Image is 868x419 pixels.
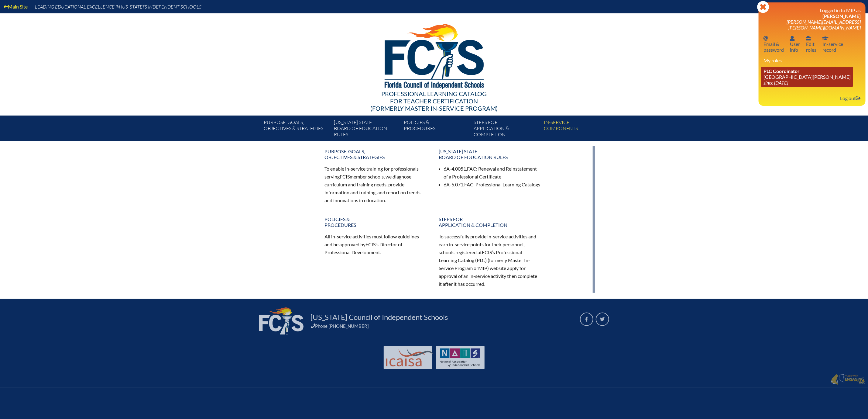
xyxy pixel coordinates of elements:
[845,377,865,385] img: Engaging - Bring it online
[541,118,611,141] a: In-servicecomponents
[763,7,861,30] h3: Logged in to MIP as
[467,166,476,171] span: FAC
[435,146,545,162] a: [US_STATE] StateBoard of Education rules
[261,118,331,141] a: Purpose, goals,objectives & strategies
[440,348,481,367] img: NAIS Logo
[259,307,304,335] img: FCIS_logo_white
[444,181,541,189] li: 6A-5.071, : Professional Learning Catalogs
[479,265,488,271] span: MIP
[838,94,863,102] a: Log outLog out
[325,165,427,204] p: To enable in-service training for professionals serving member schools, we diagnose curriculum an...
[804,34,819,54] a: User infoEditroles
[831,374,839,385] img: Engaging - Bring it online
[757,1,769,13] svg: Close
[787,19,861,30] span: [PERSON_NAME][EMAIL_ADDRESS][PERSON_NAME][DOMAIN_NAME]
[822,36,829,41] svg: In-service record
[845,374,865,385] p: Made with
[439,233,541,288] p: To successfully provide in-service activities and earn in-service points for their personnel, sch...
[465,182,474,187] span: FAC
[820,34,846,54] a: In-service recordIn-servicerecord
[386,348,433,367] img: Int'l Council Advancing Independent School Accreditation logo
[1,2,30,11] a: Main Site
[856,96,861,101] svg: Log out
[311,323,573,329] div: Phone [PHONE_NUMBER]
[787,34,802,54] a: User infoUserinfo
[761,34,786,54] a: Email passwordEmail &password
[822,13,861,19] span: [PERSON_NAME]
[325,233,427,256] p: All in-service activities must follow guidelines and be approved by ’s Director of Professional D...
[390,97,478,105] span: for Teacher Certification
[331,118,401,141] a: [US_STATE] StateBoard of Education rules
[371,13,497,96] img: FCISlogo221.eps
[763,68,800,74] span: PLC Coordinator
[401,118,471,141] a: Policies &Procedures
[321,214,431,230] a: Policies &Procedures
[839,374,846,383] img: Engaging - Bring it online
[340,174,350,179] span: FCIS
[763,57,861,63] h3: My roles
[472,118,541,141] a: Steps forapplication & completion
[761,67,853,87] a: PLC Coordinator [GEOGRAPHIC_DATA][PERSON_NAME] since [DATE]
[790,36,795,41] svg: User info
[308,312,451,322] a: [US_STATE] Council of Independent Schools
[435,214,545,230] a: Steps forapplication & completion
[259,90,609,112] div: Professional Learning Catalog (formerly Master In-service Program)
[366,241,376,247] span: FCIS
[477,257,485,263] span: PLC
[321,146,431,162] a: Purpose, goals,objectives & strategies
[444,165,541,181] li: 6A-4.0051, : Renewal and Reinstatement of a Professional Certificate
[806,36,811,41] svg: User info
[482,249,492,255] span: FCIS
[763,80,788,85] i: since [DATE]
[763,36,768,41] svg: Email password
[829,373,867,387] a: Made with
